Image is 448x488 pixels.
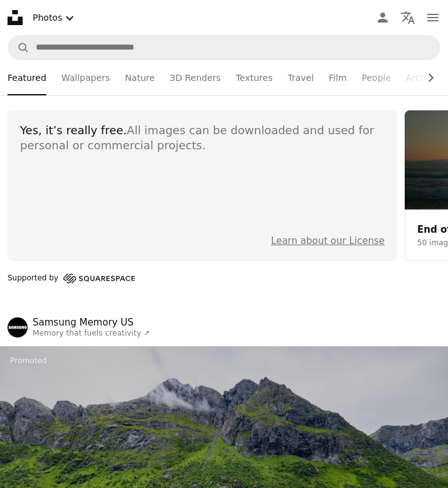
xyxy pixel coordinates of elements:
button: Select asset type [28,5,82,31]
a: 3D Renders [170,60,221,95]
a: Log in / Sign up [370,5,395,30]
img: Go to Samsung Memory US's profile [8,317,28,337]
a: Learn about our License [271,235,385,247]
a: Supported by [8,271,135,286]
form: Find visuals sitewide [8,35,440,60]
a: People [362,60,392,95]
div: All images can be downloaded and used for personal or commercial projects. [20,123,385,153]
a: Memory that fuels creativity ↗ [33,329,150,337]
a: Wallpapers [61,60,110,95]
a: Promoted [10,356,47,366]
a: Travel [287,60,314,95]
button: scroll list to the right [419,65,440,90]
button: Language [395,5,420,30]
button: Search Unsplash [8,36,29,60]
span: Yes, it’s really free. [20,124,127,137]
a: Samsung Memory US [33,316,150,329]
a: Home — Unsplash [8,10,23,25]
button: Menu [420,5,445,30]
a: Film [329,60,346,95]
a: Textures [236,60,273,95]
a: Nature [125,60,154,95]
